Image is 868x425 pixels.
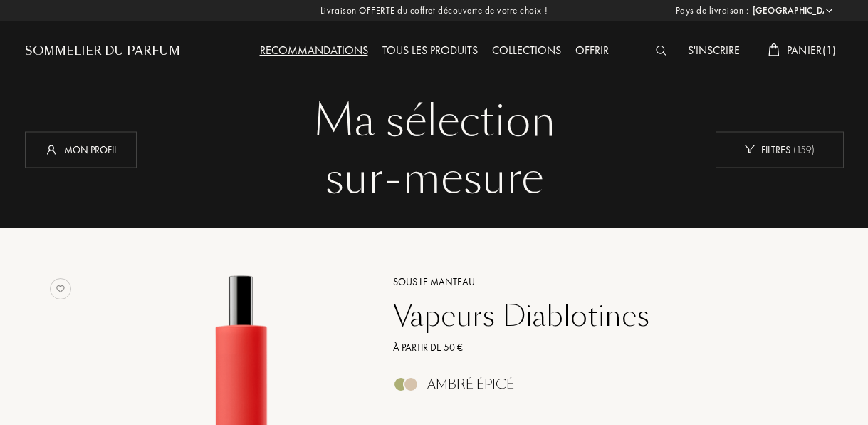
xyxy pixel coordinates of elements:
span: ( 159 ) [790,143,815,155]
a: Collections [485,43,568,58]
img: profil_icn_w.svg [44,142,58,156]
div: Recommandations [253,42,375,61]
img: search_icn_white.svg [656,46,666,56]
a: Recommandations [253,43,375,58]
img: new_filter_w.svg [744,145,755,154]
div: Collections [485,42,568,61]
img: arrow_w.png [824,5,835,16]
div: Offrir [568,42,616,61]
span: Pays de livraison : [676,4,749,18]
div: Ma sélection [36,93,833,150]
a: S'inscrire [681,43,747,58]
img: no_like_p.png [50,278,71,299]
div: S'inscrire [681,42,747,61]
a: Vapeurs Diablotines [382,299,798,333]
a: Sommelier du Parfum [25,43,180,60]
a: Sous le Manteau [382,275,798,290]
div: Ambré Épicé [427,377,514,392]
span: Panier ( 1 ) [787,43,837,58]
div: Tous les produits [375,42,485,61]
div: Mon profil [25,131,137,168]
a: Tous les produits [375,43,485,58]
a: Offrir [568,43,616,58]
img: cart_white.svg [768,43,780,56]
div: sur-mesure [36,150,833,207]
div: Filtres [716,131,844,168]
a: À partir de 50 € [382,340,798,355]
a: Ambré Épicé [382,381,798,396]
